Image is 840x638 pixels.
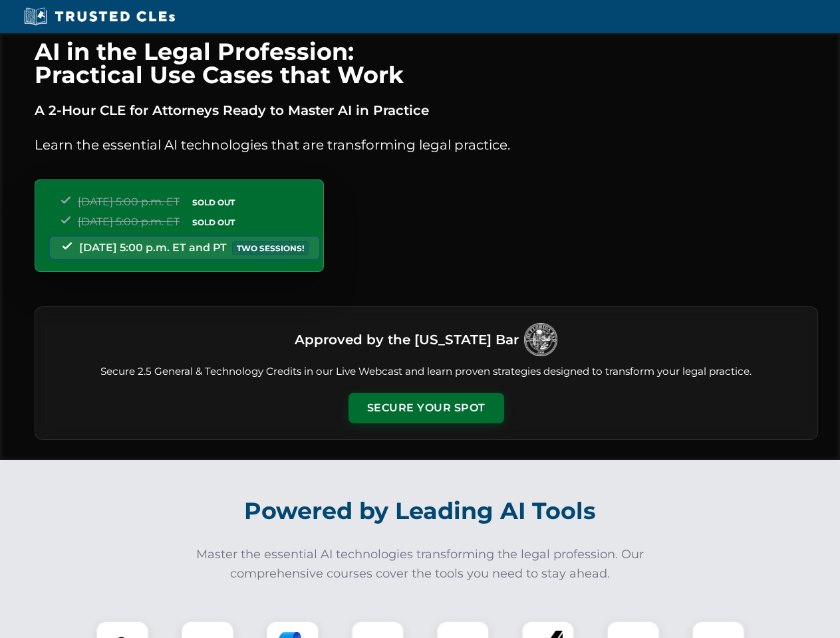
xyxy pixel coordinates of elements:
p: A 2-Hour CLE for Attorneys Ready to Master AI in Practice [35,100,818,121]
h1: AI in the Legal Profession: Practical Use Cases that Work [35,40,818,86]
span: [DATE] 5:00 p.m. ET [78,215,180,228]
span: [DATE] 5:00 p.m. ET [78,195,180,208]
h2: Powered by Leading AI Tools [52,488,789,534]
span: SOLD OUT [188,195,239,209]
img: Logo [524,323,557,356]
span: SOLD OUT [188,215,239,229]
p: Secure 2.5 General & Technology Credits in our Live Webcast and learn proven strategies designed ... [51,364,801,379]
h3: Approved by the [US_STATE] Bar [295,328,519,352]
button: Secure Your Spot [349,393,504,423]
p: Master the essential AI technologies transforming the legal profession. Our comprehensive courses... [188,545,653,584]
img: Trusted CLEs [20,7,179,27]
p: Learn the essential AI technologies that are transforming legal practice. [35,134,818,156]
